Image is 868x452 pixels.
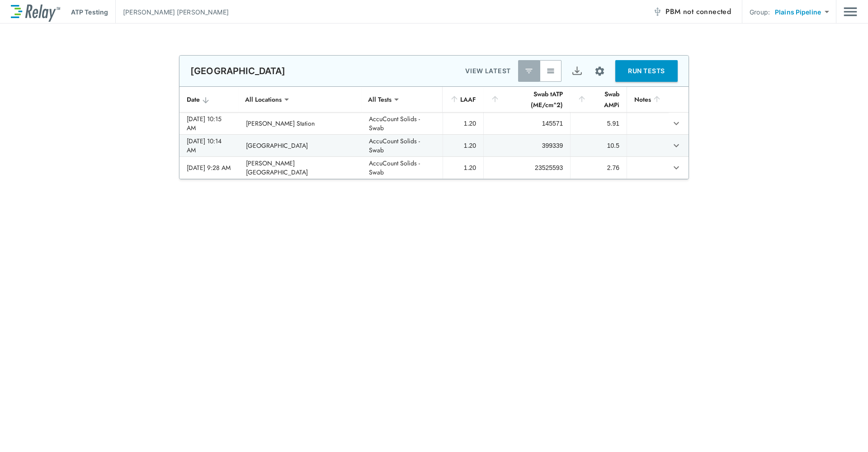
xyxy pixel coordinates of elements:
img: LuminUltra Relay [11,2,60,22]
div: [DATE] 10:15 AM [187,114,231,132]
iframe: Resource center [839,425,859,445]
div: 5.91 [578,119,619,128]
td: AccuCount Solids - Swab [362,157,443,179]
div: 1.20 [450,141,476,150]
p: Group: [750,7,770,17]
div: 1.20 [450,119,476,128]
td: [PERSON_NAME] Station [239,113,362,134]
button: Export [566,60,588,82]
img: Latest [524,66,533,75]
td: [GEOGRAPHIC_DATA] [239,135,362,156]
div: 10.5 [578,141,619,150]
span: PBM [665,5,731,18]
img: View All [546,66,555,75]
img: Drawer Icon [844,3,857,20]
img: Offline Icon [653,7,662,16]
button: Site setup [588,59,612,83]
img: Export Icon [571,66,583,77]
div: [DATE] 10:14 AM [187,137,231,155]
button: expand row [669,116,684,131]
td: [PERSON_NAME][GEOGRAPHIC_DATA] [239,157,362,179]
div: Swab tATP (ME/cm^2) [491,89,563,110]
div: Swab AMPi [577,89,619,110]
div: All Tests [362,90,398,108]
span: not connected [683,6,731,17]
p: ATP Testing [71,7,108,17]
td: AccuCount Solids - Swab [362,113,443,134]
div: 1.20 [450,163,476,172]
div: [DATE] 9:28 AM [187,163,231,172]
td: AccuCount Solids - Swab [362,135,443,156]
div: All Locations [239,90,288,108]
button: expand row [669,160,684,175]
button: expand row [669,138,684,153]
button: PBM not connected [649,3,735,21]
img: Settings Icon [594,66,605,77]
p: [GEOGRAPHIC_DATA] [190,66,286,76]
p: [PERSON_NAME] [PERSON_NAME] [123,7,229,17]
th: Date [179,87,239,113]
div: Notes [634,94,661,105]
div: 23525593 [491,163,563,172]
p: VIEW LATEST [465,66,511,76]
button: RUN TESTS [615,60,678,82]
div: 145571 [491,119,563,128]
button: Main menu [844,3,857,20]
table: sticky table [179,87,689,179]
div: LAAF [450,94,476,105]
div: 399339 [491,141,563,150]
div: 2.76 [578,163,619,172]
